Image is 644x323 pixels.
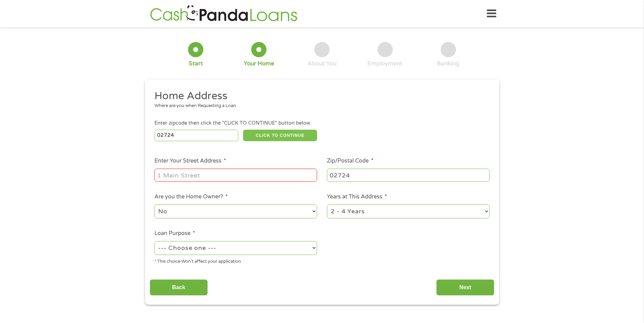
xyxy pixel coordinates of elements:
[154,103,484,109] div: Where are you when Requesting a Loan.
[243,130,317,141] button: CLICK TO CONTINUE
[154,230,195,237] label: Loan Purpose
[244,60,274,67] div: Your Home
[189,60,203,67] div: Start
[154,193,228,200] label: Are you the Home Owner?
[148,4,299,23] img: GetLoanNow Logo
[154,256,317,265] div: * This choice Won’t affect your application
[150,279,208,296] input: Back
[327,193,387,200] label: Years at This Address
[308,60,336,67] div: About You
[437,60,459,67] div: Banking
[154,120,489,127] div: Enter zipcode then click the "CLICK TO CONTINUE" button below.
[367,60,403,67] div: Employment
[154,169,317,181] input: 1 Main Street
[154,130,238,141] input: Enter Zipcode (e.g 01510)
[327,157,373,165] label: Zip/Postal Code
[436,279,494,296] input: Next
[154,89,484,103] h2: Home Address
[154,157,226,165] label: Enter Your Street Address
